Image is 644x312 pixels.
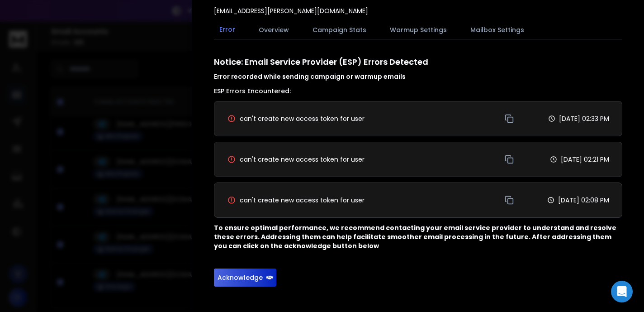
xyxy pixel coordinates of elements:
[307,20,372,40] button: Campaign Stats
[253,20,294,40] button: Overview
[214,86,622,96] h3: ESP Errors Encountered:
[214,19,241,40] button: Error
[384,20,452,40] button: Warmup Settings
[214,269,276,287] button: Acknowledge
[214,6,368,15] p: [EMAIL_ADDRESS][PERSON_NAME][DOMAIN_NAME]
[214,72,622,81] h4: Error recorded while sending campaign or warmup emails
[558,196,609,205] p: [DATE] 02:08 PM
[559,114,609,123] p: [DATE] 02:33 PM
[214,223,622,250] p: To ensure optimal performance, we recommend contacting your email service provider to understand ...
[561,155,609,164] p: [DATE] 02:21 PM
[611,281,633,302] div: Open Intercom Messenger
[465,20,530,40] button: Mailbox Settings
[240,114,365,123] span: can't create new access token for user
[240,196,365,205] span: can't create new access token for user
[214,56,622,81] h1: Notice: Email Service Provider (ESP) Errors Detected
[240,155,365,164] span: can't create new access token for user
